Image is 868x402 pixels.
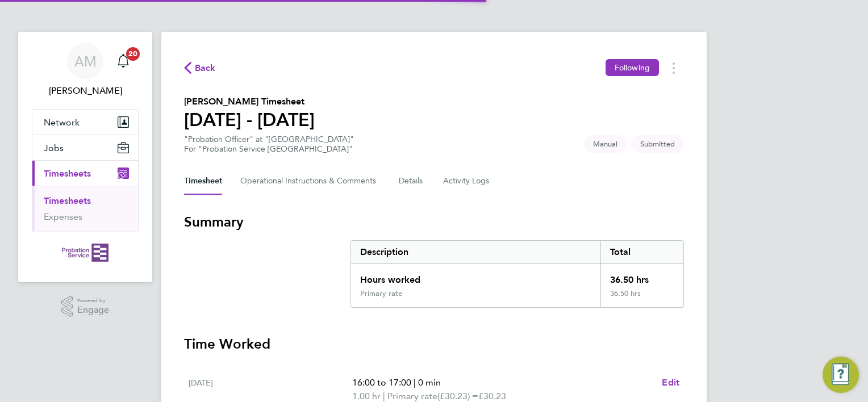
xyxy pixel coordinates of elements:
[32,161,138,186] button: Timesheets
[662,376,679,390] a: Edit
[184,135,354,154] div: "Probation Officer" at "[GEOGRAPHIC_DATA]"
[606,59,659,76] button: Following
[414,377,416,388] span: |
[195,61,216,75] span: Back
[383,391,385,401] span: |
[399,167,425,195] button: Details
[418,377,441,388] span: 0 min
[32,84,139,98] span: Aleena Mahmood
[584,135,627,153] span: This timesheet was manually created.
[32,43,139,98] a: AM[PERSON_NAME]
[61,296,110,317] a: Powered byEngage
[18,32,152,282] nav: Main navigation
[74,54,97,69] span: AM
[350,240,684,308] div: Summary
[615,62,650,73] span: Following
[443,167,491,195] button: Activity Logs
[663,59,684,77] button: Timesheets Menu
[44,143,64,153] span: Jobs
[77,305,109,315] span: Engage
[77,296,109,305] span: Powered by
[600,289,683,307] div: 36.50 hrs
[44,195,91,206] a: Timesheets
[126,47,140,61] span: 20
[240,167,381,195] button: Operational Instructions & Comments
[184,335,684,353] h3: Time Worked
[351,241,600,263] div: Description
[478,391,506,401] span: £30.23
[600,264,683,289] div: 36.50 hrs
[360,289,402,298] div: Primary rate
[352,391,381,401] span: 1.00 hr
[351,264,600,289] div: Hours worked
[32,135,138,160] button: Jobs
[44,117,80,128] span: Network
[44,168,91,179] span: Timesheets
[184,213,684,231] h3: Summary
[44,211,82,222] a: Expenses
[437,391,478,401] span: (£30.23) =
[32,186,138,232] div: Timesheets
[184,108,315,131] h1: [DATE] - [DATE]
[352,377,411,388] span: 16:00 to 17:00
[184,95,315,108] h2: [PERSON_NAME] Timesheet
[32,244,139,262] a: Go to home page
[184,144,354,154] div: For "Probation Service [GEOGRAPHIC_DATA]"
[112,43,135,79] a: 20
[600,241,683,263] div: Total
[184,167,222,195] button: Timesheet
[823,357,859,393] button: Engage Resource Center
[184,61,216,75] button: Back
[662,377,679,388] span: Edit
[62,244,108,262] img: probationservice-logo-retina.png
[631,135,684,153] span: This timesheet is Submitted.
[32,110,138,135] button: Network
